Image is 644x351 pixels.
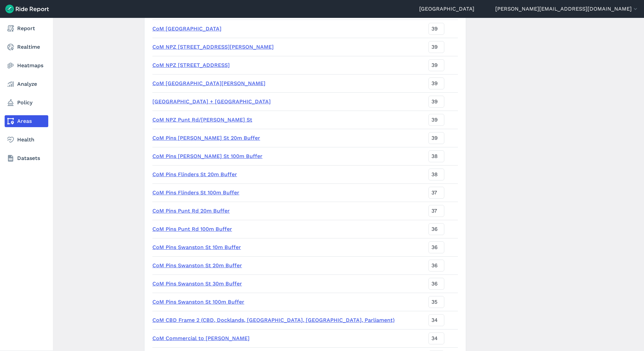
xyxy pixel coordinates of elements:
a: Realtime [5,41,48,53]
a: CoM Pins Swanston St 10m Buffer [152,244,241,250]
button: [PERSON_NAME][EMAIL_ADDRESS][DOMAIN_NAME] [495,5,639,13]
a: Analyze [5,78,48,90]
a: CoM Pins Punt Rd 100m Buffer [152,226,232,232]
a: CoM NPZ [STREET_ADDRESS][PERSON_NAME] [152,44,274,50]
a: CoM NPZ Punt Rd/[PERSON_NAME] St [152,117,252,123]
a: [GEOGRAPHIC_DATA] + [GEOGRAPHIC_DATA] [152,98,271,105]
a: Datasets [5,152,48,164]
a: CoM Pins Swanston St 20m Buffer [152,262,242,269]
a: CoM Pins Punt Rd 20m Buffer [152,208,230,214]
a: CoM Commercial to [PERSON_NAME] [152,335,250,341]
a: Areas [5,115,48,127]
a: CoM [GEOGRAPHIC_DATA][PERSON_NAME] [152,80,265,86]
a: Report [5,23,48,34]
a: Health [5,134,48,146]
a: Heatmaps [5,60,48,72]
a: CoM NPZ [STREET_ADDRESS] [152,62,230,68]
a: CoM Pins [PERSON_NAME] St 20m Buffer [152,135,260,141]
img: Ride Report [5,5,49,13]
a: CoM Pins Flinders St 20m Buffer [152,171,237,177]
a: CoM Pins Flinders St 100m Buffer [152,189,239,196]
a: CoM Pins [PERSON_NAME] St 100m Buffer [152,153,262,159]
a: CoM [GEOGRAPHIC_DATA] [152,25,221,32]
a: CoM Pins Swanston St 30m Buffer [152,280,242,287]
a: CoM CBD Frame 2 (CBD, Docklands, [GEOGRAPHIC_DATA], [GEOGRAPHIC_DATA], Parliament) [152,317,395,323]
a: Policy [5,97,48,109]
a: [GEOGRAPHIC_DATA] [419,5,474,13]
a: CoM Pins Swanston St 100m Buffer [152,299,244,305]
